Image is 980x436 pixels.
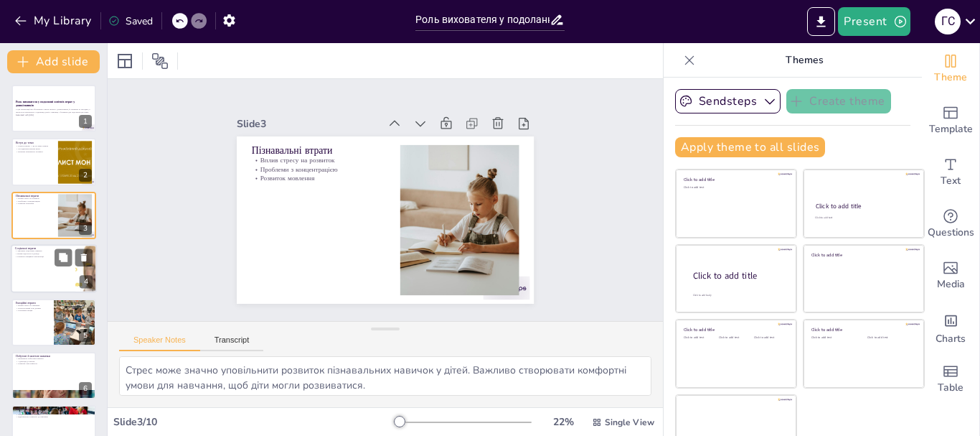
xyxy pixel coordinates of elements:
button: My Library [11,9,98,32]
span: Table [938,380,963,396]
p: Розвиток мовлення [16,203,54,205]
button: Export to PowerPoint [807,7,835,36]
p: Вплив відсутності досвіду [15,253,71,256]
div: Click to add title [693,270,785,282]
p: Вступ до теми [16,140,54,144]
p: Як допомогти дітям? [16,407,92,412]
div: 5 [11,299,96,346]
input: Insert title [415,9,550,30]
span: Theme [934,70,967,85]
div: 22 % [546,415,580,429]
p: Вплив стресу на розвиток [16,197,54,200]
p: Важливість побутових навичок [16,357,92,360]
span: Template [929,121,973,137]
div: Slide 3 / 10 [113,415,394,429]
button: Apply theme to all slides [675,137,825,157]
div: Click to add text [754,336,786,340]
p: Освітні втрати — це не лише знання [16,144,54,147]
p: Дослідження причин втрат [16,147,54,150]
div: Click to add title [684,327,786,333]
div: 1 [79,115,92,128]
div: 2 [11,138,96,185]
div: 4 [80,276,93,289]
div: Click to add text [815,216,910,220]
p: Розуміння емоцій [16,309,50,312]
button: Sendsteps [675,89,781,113]
div: 1 [11,85,96,132]
span: Charts [936,331,966,347]
p: Втрачені можливості розвитку [16,149,54,152]
div: Click to add title [811,327,914,333]
div: 6 [79,382,92,395]
strong: Роль вихователя у подоланні освітніх втрат у дошкільників [16,100,75,108]
p: У цій презентації ми обговоримо освітні втрати у дошкільників, їх причини та наслідки, а також ро... [16,108,92,113]
p: Пізнавальні втрати [16,194,54,198]
p: Побутові й життєві навички [16,354,92,358]
div: Add a table [922,353,979,405]
p: Розвиток емоційної інтелігенції [15,256,71,259]
p: Адаптація до школи [16,360,92,363]
button: Transcript [200,335,264,351]
div: Get real-time input from your audience [922,198,979,250]
div: Click to add text [811,336,857,340]
div: Click to add text [684,186,786,190]
div: Add charts and graphs [922,302,979,353]
div: Г С [935,9,961,34]
textarea: Стрес може значно уповільнити розвиток пізнавальних навичок у дітей. Важливо створювати комфортні... [119,356,651,396]
div: Slide 3 [237,117,379,131]
p: Вплив стресу на навчання [16,304,50,307]
p: Психологічний стан дитини [16,307,50,310]
p: Вплив стресу на розвиток [252,155,385,164]
button: Present [838,7,910,36]
div: 6 [11,352,96,399]
div: Click to add body [693,294,783,297]
p: Розвиток мовлення [252,174,385,183]
p: Відновлення готовності до навчання [16,416,92,419]
button: Create theme [786,89,891,113]
div: 4 [11,244,97,293]
p: Проблеми з концентрацією [16,200,54,203]
button: Г С [935,7,961,36]
div: Add images, graphics, shapes or video [922,250,979,302]
div: 5 [79,329,92,342]
p: Пізнавальні втрати [252,144,385,157]
div: Layout [113,50,136,73]
p: Розвиток самостійності [16,363,92,366]
p: Themes [701,43,908,78]
p: Значення соціальних навичок [15,250,71,253]
p: Створення сприятливих умов [16,411,92,414]
p: Generated with [URL] [16,113,92,116]
button: Duplicate Slide [55,249,72,266]
div: Change the overall theme [922,43,979,95]
div: Click to add title [811,251,914,257]
div: Click to add text [719,336,751,340]
p: Соціальні втрати [15,246,71,251]
span: Questions [928,225,974,241]
button: Speaker Notes [119,335,200,351]
button: Delete Slide [75,249,93,266]
p: Проблеми з концентрацією [252,164,385,174]
span: Single View [605,417,654,428]
span: Text [941,173,961,189]
div: 3 [79,222,92,235]
div: Add text boxes [922,147,979,198]
div: Add ready made slides [922,95,979,147]
div: Click to add title [684,177,786,182]
button: Add slide [7,50,100,73]
p: Емоційні втрати [16,300,50,305]
span: Media [937,277,965,292]
div: Click to add text [684,336,716,340]
div: 2 [79,169,92,182]
div: 3 [11,192,96,239]
div: Click to add text [867,336,913,340]
div: Click to add title [816,202,911,210]
span: Position [151,52,169,70]
p: Фокус на сильних сторонах [16,413,92,416]
div: Saved [108,14,153,28]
